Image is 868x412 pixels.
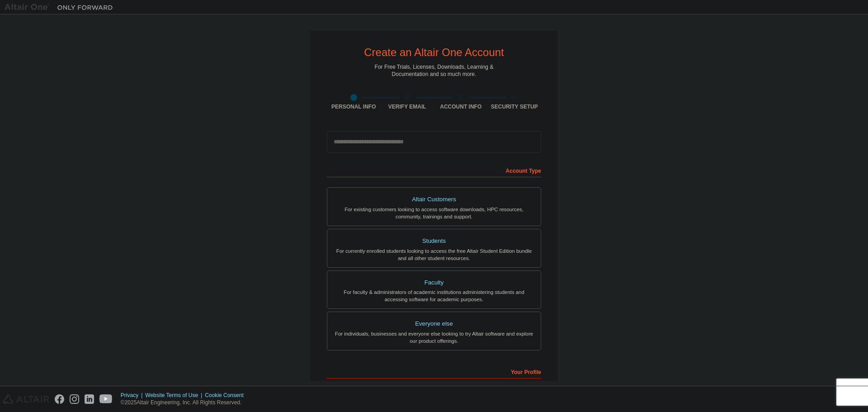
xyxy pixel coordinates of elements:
[70,394,79,404] img: instagram.svg
[333,206,535,220] div: For existing customers looking to access software downloads, HPC resources, community, trainings ...
[121,399,249,407] p: © 2025 Altair Engineering, Inc. All Rights Reserved.
[333,317,535,330] div: Everyone else
[333,276,535,289] div: Faculty
[333,247,535,262] div: For currently enrolled students looking to access the free Altair Student Edition bundle and all ...
[381,103,434,110] div: Verify Email
[99,394,113,404] img: youtube.svg
[327,364,541,379] div: Your Profile
[85,394,94,404] img: linkedin.svg
[3,394,49,404] img: altair_logo.svg
[434,103,488,110] div: Account Info
[333,193,535,206] div: Altair Customers
[488,103,542,110] div: Security Setup
[327,163,541,177] div: Account Type
[333,330,535,345] div: For individuals, businesses and everyone else looking to try Altair software and explore our prod...
[205,392,249,399] div: Cookie Consent
[333,289,535,303] div: For faculty & administrators of academic institutions administering students and accessing softwa...
[333,235,535,247] div: Students
[375,63,494,78] div: For Free Trials, Licenses, Downloads, Learning & Documentation and so much more.
[364,47,504,58] div: Create an Altair One Account
[145,392,205,399] div: Website Terms of Use
[5,3,118,12] img: Altair One
[327,103,381,110] div: Personal Info
[55,394,64,404] img: facebook.svg
[121,392,145,399] div: Privacy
